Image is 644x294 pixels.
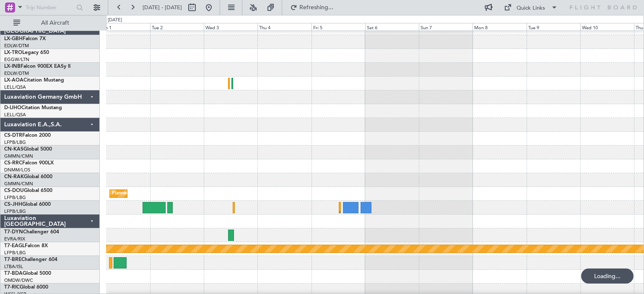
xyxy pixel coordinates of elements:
a: OMDW/DWC [4,277,33,284]
a: LELL/QSA [4,84,26,90]
div: Tue 2 [150,23,204,31]
a: LFPB/LBG [4,208,26,215]
a: T7-DYNChallenger 604 [4,230,59,235]
span: T7-DYN [4,230,23,235]
button: All Aircraft [9,16,91,30]
a: T7-BREChallenger 604 [4,257,57,262]
a: DNMM/LOS [4,167,30,173]
span: LX-AOA [4,78,23,83]
a: T7-EAGLFalcon 8X [4,243,48,248]
span: D-IJHO [4,105,21,110]
span: T7-BRE [4,257,21,262]
span: CS-DOU [4,188,24,193]
a: CN-RAKGlobal 6000 [4,174,52,179]
input: Trip Number [26,1,74,14]
a: LX-AOACitation Mustang [4,78,64,83]
span: T7-BDA [4,271,23,276]
a: EGGW/LTN [4,56,29,63]
div: Mon 8 [473,23,526,31]
a: LX-INBFalcon 900EX EASy II [4,64,70,69]
a: CS-JHHGlobal 6000 [4,202,51,207]
div: Sat 6 [365,23,419,31]
a: D-IJHOCitation Mustang [4,105,62,110]
a: CN-KASGlobal 5000 [4,147,52,152]
a: EVRA/RIX [4,236,25,242]
a: T7-RICGlobal 6000 [4,285,48,290]
span: CS-JHH [4,202,22,207]
span: T7-EAGL [4,243,25,248]
a: LX-TROLegacy 650 [4,50,49,55]
span: LX-INB [4,64,21,69]
span: T7-RIC [4,285,20,290]
a: LELL/QSA [4,112,26,118]
div: Loading... [581,268,634,284]
div: Quick Links [517,4,545,13]
a: CS-DTRFalcon 2000 [4,133,51,138]
div: [DATE] [108,17,122,24]
div: Wed 10 [580,23,634,31]
a: GMMN/CMN [4,153,33,159]
a: EDLW/DTM [4,43,29,49]
div: Mon 1 [96,23,150,31]
span: CS-DTR [4,133,22,138]
button: Quick Links [500,1,562,14]
span: CN-KAS [4,147,23,152]
span: Refreshing... [299,5,334,10]
a: LTBA/ISL [4,263,23,270]
a: LX-GBHFalcon 7X [4,36,46,41]
button: Refreshing... [286,1,337,14]
span: LX-GBH [4,36,23,41]
a: CS-DOUGlobal 6500 [4,188,52,193]
a: EDLW/DTM [4,70,29,77]
span: CS-RRC [4,161,22,166]
div: Sun 7 [419,23,473,31]
div: Wed 3 [204,23,257,31]
div: Planned Maint [GEOGRAPHIC_DATA] ([GEOGRAPHIC_DATA]) [112,187,244,200]
a: CS-RRCFalcon 900LX [4,161,54,166]
a: GMMN/CMN [4,181,33,187]
div: Thu 4 [257,23,311,31]
a: LFPB/LBG [4,194,26,201]
div: Fri 5 [312,23,365,31]
span: CN-RAK [4,174,24,179]
a: LFPB/LBG [4,139,26,146]
a: LFPB/LBG [4,250,26,256]
div: Tue 9 [527,23,580,31]
span: All Aircraft [22,20,88,26]
a: T7-BDAGlobal 5000 [4,271,51,276]
span: [DATE] - [DATE] [143,4,182,11]
span: LX-TRO [4,50,22,55]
